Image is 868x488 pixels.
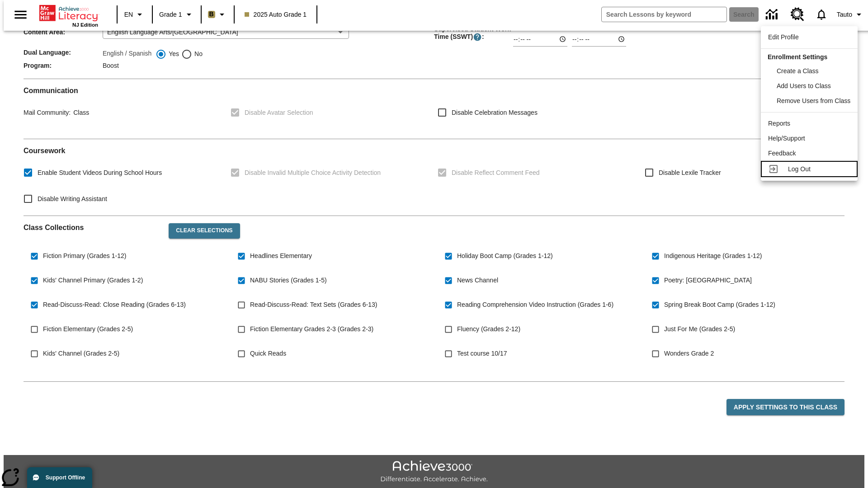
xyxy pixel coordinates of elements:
[777,67,819,75] span: Create a Class
[768,120,790,127] span: Reports
[768,150,796,157] span: Feedback
[768,53,827,61] span: Enrollment Settings
[777,97,850,104] span: Remove Users from Class
[777,82,831,89] span: Add Users to Class
[768,33,799,41] span: Edit Profile
[768,135,805,142] span: Help/Support
[788,165,811,173] span: Log Out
